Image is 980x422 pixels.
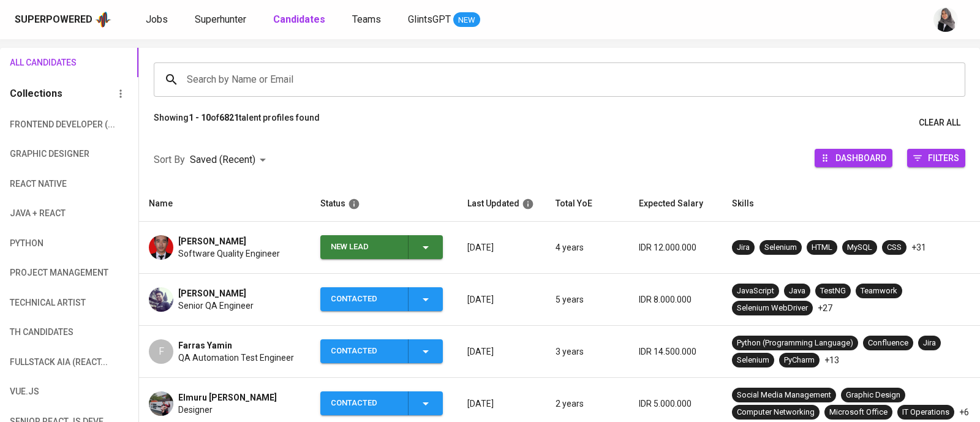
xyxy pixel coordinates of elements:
[320,339,443,363] button: Contacted
[10,355,75,370] span: Fullstack AIA (React...
[907,149,965,167] button: Filters
[818,302,832,314] p: +27
[914,111,965,134] button: Clear All
[10,176,75,192] span: React Native
[331,287,398,311] div: Contacted
[178,404,213,416] span: Designer
[556,398,619,410] p: 2 years
[10,295,75,311] span: technical artist
[10,265,75,281] span: Project Management
[10,384,75,399] span: Vue.Js
[737,303,808,314] div: Selenium WebDriver
[453,14,480,26] span: NEW
[154,111,320,134] p: Showing of talent profiles found
[887,242,902,254] div: CSS
[273,12,328,28] a: Candidates
[10,117,75,132] span: Frontend Developer (...
[737,355,769,366] div: Selenium
[178,247,280,260] span: Software Quality Engineer
[639,241,712,254] p: IDR 12.000.000
[149,287,173,312] img: c0225637f72a544d2f06a67781f4dbd9.png
[820,285,846,297] div: TestNG
[639,398,712,410] p: IDR 5.000.000
[784,355,815,366] div: PyCharm
[331,339,398,363] div: Contacted
[195,13,246,25] span: Superhunter
[320,287,443,311] button: Contacted
[923,337,936,349] div: Jira
[467,345,536,358] p: [DATE]
[178,352,294,364] span: QA Automation Test Engineer
[639,293,712,306] p: IDR 8.000.000
[311,186,458,222] th: Status
[737,337,853,349] div: Python (Programming Language)
[959,406,969,418] p: +6
[737,285,774,297] div: JavaScript
[10,325,75,340] span: TH candidates
[195,12,249,28] a: Superhunter
[149,235,173,260] img: c9a505b66d61bf16ef9f518fcd473499.jpg
[408,13,451,25] span: GlintsGPT
[146,13,168,25] span: Jobs
[178,300,254,312] span: Senior QA Engineer
[846,390,900,401] div: Graphic Design
[815,149,892,167] button: Dashboard
[219,113,239,122] b: 6821
[139,186,311,222] th: Name
[861,285,897,297] div: Teamwork
[556,345,619,358] p: 3 years
[178,287,246,300] span: [PERSON_NAME]
[408,12,480,28] a: GlintsGPT NEW
[331,391,398,415] div: Contacted
[458,186,546,222] th: Last Updated
[189,113,211,122] b: 1 - 10
[933,7,958,32] img: sinta.windasari@glints.com
[835,149,886,166] span: Dashboard
[467,293,536,306] p: [DATE]
[352,13,381,25] span: Teams
[15,10,111,29] a: Superpoweredapp logo
[10,55,75,70] span: All Candidates
[10,206,75,221] span: Java + React
[273,13,325,25] b: Candidates
[352,12,383,28] a: Teams
[190,153,255,167] p: Saved (Recent)
[146,12,170,28] a: Jobs
[812,242,832,254] div: HTML
[10,146,75,162] span: Graphic Designer
[928,149,959,166] span: Filters
[789,285,805,297] div: Java
[320,391,443,415] button: Contacted
[320,235,443,259] button: New Lead
[629,186,722,222] th: Expected Salary
[546,186,629,222] th: Total YoE
[737,407,815,418] div: Computer Networking
[556,241,619,254] p: 4 years
[764,242,797,254] div: Selenium
[467,241,536,254] p: [DATE]
[178,339,232,352] span: Farras Yamin
[467,398,536,410] p: [DATE]
[902,407,949,418] div: IT Operations
[737,242,750,254] div: Jira
[919,115,960,130] span: Clear All
[178,235,246,247] span: [PERSON_NAME]
[829,407,888,418] div: Microsoft Office
[639,345,712,358] p: IDR 14.500.000
[331,235,398,259] div: New Lead
[868,337,908,349] div: Confluence
[95,10,111,29] img: app logo
[847,242,872,254] div: MySQL
[15,13,92,27] div: Superpowered
[10,236,75,251] span: python
[178,391,277,404] span: Elmuru [PERSON_NAME]
[10,85,62,102] h6: Collections
[149,391,173,416] img: 8833d9cf04f1dd22969f565fcc59399e.jpeg
[556,293,619,306] p: 5 years
[190,149,270,171] div: Saved (Recent)
[154,153,185,167] p: Sort By
[149,339,173,364] div: F
[911,241,926,254] p: +31
[737,390,831,401] div: Social Media Management
[824,354,839,366] p: +13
